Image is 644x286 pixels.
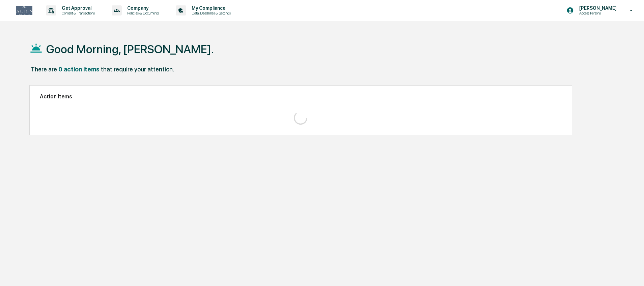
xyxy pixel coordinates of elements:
p: Policies & Documents [122,11,162,15]
div: There are [31,66,57,73]
img: logo [16,6,32,15]
h1: Good Morning, [PERSON_NAME]. [46,42,214,56]
h2: Action Items [40,93,561,100]
p: Data, Deadlines & Settings [186,11,234,15]
div: that require your attention. [101,66,174,73]
p: Content & Transactions [56,11,98,15]
p: [PERSON_NAME] [574,5,620,11]
p: Get Approval [56,5,98,11]
p: Access Persons [574,11,620,15]
p: Company [122,5,162,11]
p: My Compliance [186,5,234,11]
div: 0 action items [58,66,100,73]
